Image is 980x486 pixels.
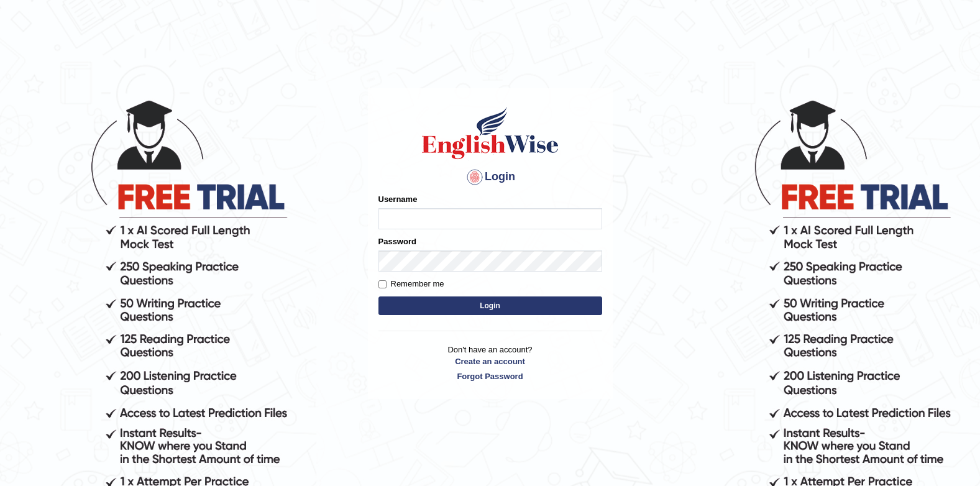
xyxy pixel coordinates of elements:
[378,344,602,382] p: Don't have an account?
[378,296,602,315] button: Login
[378,167,602,187] h4: Login
[378,278,444,290] label: Remember me
[378,236,416,247] label: Password
[378,193,418,205] label: Username
[419,105,561,161] img: Logo of English Wise sign in for intelligent practice with AI
[378,280,387,288] input: Remember me
[378,370,602,382] a: Forgot Password
[378,355,602,367] a: Create an account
